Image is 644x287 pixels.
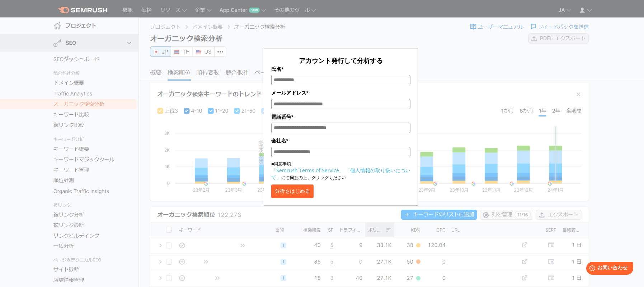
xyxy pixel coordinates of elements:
[299,56,383,65] span: アカウント発行して分析する
[580,259,636,279] iframe: Help widget launcher
[271,184,314,198] button: 分析をはじめる
[271,167,410,181] a: 「個人情報の取り扱いについて」
[271,113,410,121] label: 電話番号*
[271,167,344,174] a: 「Semrush Terms of Service」
[271,89,410,97] label: メールアドレス*
[271,161,410,181] p: ■同意事項 にご同意の上、クリックください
